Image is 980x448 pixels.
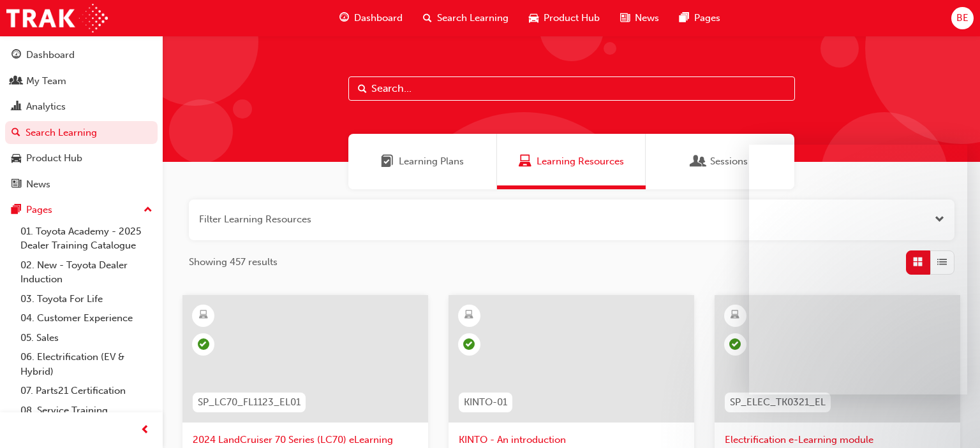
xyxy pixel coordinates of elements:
button: DashboardMy TeamAnalyticsSearch LearningProduct HubNews [5,41,158,198]
span: people-icon [11,76,21,87]
a: 02. New - Toyota Dealer Induction [15,256,158,289]
span: search-icon [423,10,432,26]
a: 01. Toyota Academy - 2025 Dealer Training Catalogue [15,222,158,256]
a: search-iconSearch Learning [413,5,519,31]
div: Dashboard [26,48,75,62]
span: learningRecordVerb_PASS-icon [198,338,209,350]
a: news-iconNews [610,5,669,31]
a: 05. Sales [15,328,158,348]
span: chart-icon [11,101,21,113]
span: Pages [694,11,720,25]
span: Learning Plans [399,154,464,169]
a: guage-iconDashboard [329,5,413,31]
a: Dashboard [5,43,158,67]
a: 06. Electrification (EV & Hybrid) [15,347,158,381]
span: news-icon [620,10,630,26]
button: BE [951,7,974,29]
input: Search... [348,76,795,101]
span: KINTO-01 [464,395,507,410]
span: BE [956,11,969,25]
button: Pages [5,198,158,222]
span: guage-icon [339,10,349,26]
span: Sessions [692,154,705,169]
span: KINTO - An introduction [459,433,684,447]
span: learningResourceType_ELEARNING-icon [731,307,739,324]
span: up-icon [144,202,152,219]
a: SessionsSessions [646,134,794,189]
a: 04. Customer Experience [15,308,158,328]
a: News [5,173,158,196]
iframe: Intercom live chat message [749,145,967,394]
span: Sessions [710,154,748,169]
span: guage-icon [11,50,21,61]
a: Learning PlansLearning Plans [348,134,497,189]
img: Trak [6,4,108,33]
span: Showing 457 results [189,255,278,270]
span: SP_ELEC_TK0321_EL [730,395,826,410]
span: Dashboard [354,11,403,25]
span: Learning Plans [381,154,394,169]
div: My Team [26,74,66,89]
span: search-icon [11,127,20,139]
span: car-icon [11,153,21,164]
span: prev-icon [140,423,150,438]
span: Learning Resources [519,154,531,169]
span: pages-icon [11,205,21,216]
a: 03. Toyota For Life [15,289,158,309]
a: Analytics [5,95,158,119]
a: Product Hub [5,147,158,170]
span: Product Hub [544,11,600,25]
span: pages-icon [679,10,689,26]
span: News [635,11,659,25]
span: learningRecordVerb_COMPLETE-icon [729,338,741,350]
a: car-iconProduct Hub [519,5,610,31]
a: Learning ResourcesLearning Resources [497,134,646,189]
a: 07. Parts21 Certification [15,381,158,401]
iframe: Intercom live chat [937,405,967,435]
div: Product Hub [26,151,82,166]
span: learningResourceType_ELEARNING-icon [199,307,208,324]
span: learningResourceType_ELEARNING-icon [464,307,473,324]
div: Pages [26,203,52,217]
a: Search Learning [5,121,158,145]
span: news-icon [11,179,21,191]
span: Search Learning [437,11,509,25]
span: car-icon [529,10,538,26]
span: Electrification e-Learning module [725,433,950,447]
a: My Team [5,69,158,93]
div: News [26,177,50,192]
span: learningRecordVerb_PASS-icon [463,338,475,350]
span: Search [358,82,367,96]
span: Learning Resources [537,154,624,169]
a: pages-iconPages [669,5,731,31]
a: 08. Service Training [15,401,158,421]
span: SP_LC70_FL1123_EL01 [198,395,301,410]
div: Analytics [26,99,66,114]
